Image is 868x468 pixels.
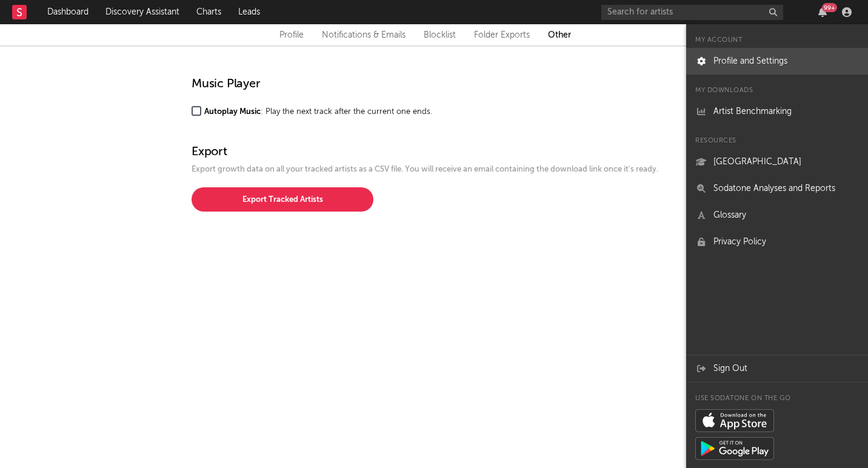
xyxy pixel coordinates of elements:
[686,134,868,149] div: Resources
[322,28,406,42] a: Notifications & Emails
[686,229,868,255] a: Privacy Policy
[818,7,827,17] button: 99+
[686,355,868,382] a: Sign Out
[686,33,868,48] div: My Account
[204,108,261,116] span: Autoplay Music
[601,5,783,20] input: Search for artists
[192,187,373,212] button: Export Tracked Artists
[204,105,676,119] div: : Play the next track after the current one ends.
[279,28,304,42] a: Profile
[686,149,868,175] a: [GEOGRAPHIC_DATA]
[474,28,530,42] a: Folder Exports
[686,98,868,125] a: Artist Benchmarking
[686,392,868,406] div: Use Sodatone on the go
[686,84,868,98] div: My Downloads
[192,76,676,93] h1: Music Player
[686,48,868,75] a: Profile and Settings
[686,202,868,229] a: Glossary
[424,28,456,42] a: Blocklist
[192,164,676,175] div: Export growth data on all your tracked artists as a CSV file. You will receive an email containin...
[192,144,676,161] h1: Export
[822,3,837,12] div: 99 +
[686,175,868,202] a: Sodatone Analyses and Reports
